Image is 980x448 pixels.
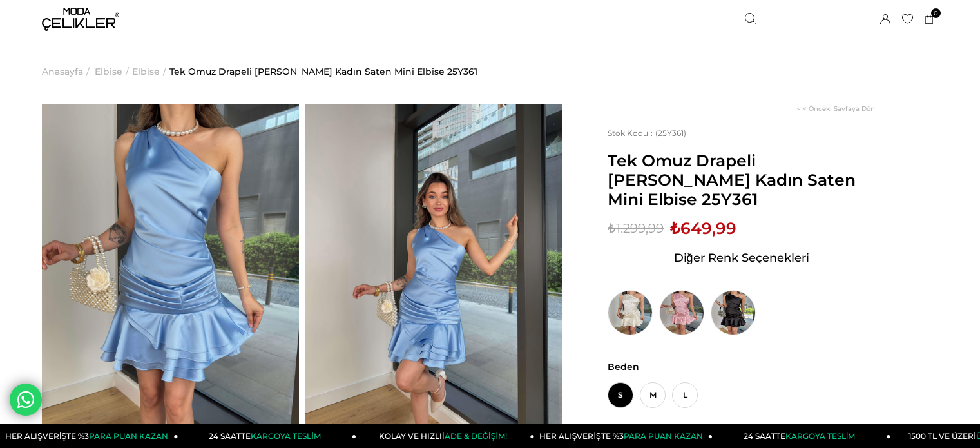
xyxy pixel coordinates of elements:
[640,382,666,408] span: M
[797,104,875,113] a: < < Önceki Sayfaya Dön
[42,39,83,104] a: Anasayfa
[608,128,655,138] span: Stok Kodu
[305,104,562,447] img: Ellinda elbise 25Y361
[608,151,875,209] span: Tek Omuz Drapeli [PERSON_NAME] Kadın Saten Mini Elbise 25Y361
[711,290,756,335] img: Tek Omuz Drapeli Ellinda Siyah Kadın Saten Mini Elbise 25Y361
[251,431,320,441] span: KARGOYA TESLİM
[608,219,664,238] span: ₺1.299,99
[95,39,132,104] li: >
[670,219,736,238] span: ₺649,99
[89,431,168,441] span: PARA PUAN KAZAN
[178,424,357,448] a: 24 SAATTEKARGOYA TESLİM
[672,382,698,408] span: L
[608,382,633,408] span: S
[925,15,934,24] a: 0
[674,248,809,268] span: Diğer Renk Seçenekleri
[659,290,704,335] img: Tek Omuz Drapeli Ellinda Pembe Kadın Saten Mini Elbise 25Y361
[713,424,891,448] a: 24 SAATTEKARGOYA TESLİM
[132,39,169,104] li: >
[42,104,299,447] img: Ellinda elbise 25Y361
[169,39,477,104] a: Tek Omuz Drapeli [PERSON_NAME] Kadın Saten Mini Elbise 25Y361
[608,361,875,373] span: Beden
[608,290,653,335] img: Tek Omuz Drapeli Ellinda Ekru Kadın Saten Mini Elbise 25Y361
[785,431,855,441] span: KARGOYA TESLİM
[356,424,535,448] a: KOLAY VE HIZLIİADE & DEĞİŞİM!
[95,39,122,104] a: Elbise
[442,431,506,441] span: İADE & DEĞİŞİM!
[42,8,119,31] img: logo
[535,424,713,448] a: HER ALIŞVERİŞTE %3PARA PUAN KAZAN
[931,8,941,18] span: 0
[42,39,93,104] li: >
[624,431,703,441] span: PARA PUAN KAZAN
[132,39,160,104] a: Elbise
[608,128,686,138] span: (25Y361)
